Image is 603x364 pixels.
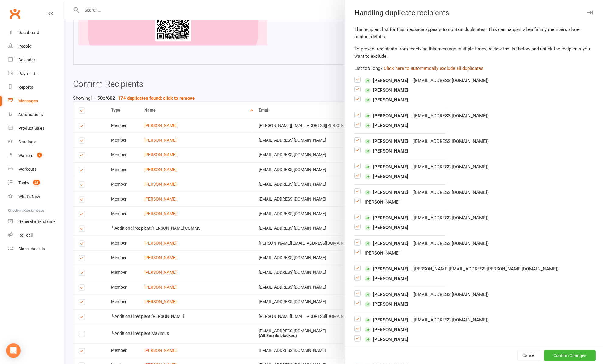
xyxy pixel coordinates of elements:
div: ( [EMAIL_ADDRESS][DOMAIN_NAME] ) [412,77,489,84]
span: [PERSON_NAME] [365,147,408,155]
a: Automations [8,108,64,122]
div: ( [EMAIL_ADDRESS][DOMAIN_NAME] ) [412,163,489,170]
span: [PERSON_NAME] [365,275,408,282]
a: What's New [8,190,64,204]
a: General attendance kiosk mode [8,215,64,228]
span: [PERSON_NAME] [365,249,400,257]
span: [PERSON_NAME] [365,224,408,231]
span: [PERSON_NAME] [365,173,408,180]
div: Gradings [18,139,36,144]
a: Reports [8,81,64,94]
div: ( [EMAIL_ADDRESS][DOMAIN_NAME] ) [412,112,489,119]
span: 2 [37,153,42,158]
a: Waivers 2 [8,149,64,163]
div: Workouts [18,167,37,172]
span: [PERSON_NAME] [365,198,400,206]
div: Waivers [18,153,33,158]
div: ( [EMAIL_ADDRESS][DOMAIN_NAME] ) [412,316,489,324]
span: [PERSON_NAME] [365,87,408,94]
div: What's New [18,194,40,199]
span: [PERSON_NAME] [365,214,408,221]
a: Messages [8,94,64,108]
div: Handling duplicate recipients [345,9,603,17]
div: To prevent recipients from receiving this message multiple times, review the list below and untic... [354,45,593,60]
span: [PERSON_NAME] [365,265,408,273]
span: [PERSON_NAME] [365,326,408,333]
div: Class check-in [18,246,45,251]
div: ( [PERSON_NAME][EMAIL_ADDRESS][PERSON_NAME][DOMAIN_NAME] ) [412,265,559,273]
button: Click here to automatically exclude all duplicates [384,65,483,72]
div: General attendance [18,219,55,224]
div: Payments [18,71,37,76]
div: List too long? [354,65,593,72]
div: ( [EMAIL_ADDRESS][DOMAIN_NAME] ) [412,291,489,298]
a: Dashboard [8,26,64,39]
div: Roll call [18,233,33,238]
span: 23 [33,180,40,185]
a: Workouts [8,163,64,176]
a: Calendar [8,53,64,67]
span: [PERSON_NAME] [365,122,408,129]
span: [PERSON_NAME] [365,112,408,119]
span: [PERSON_NAME] [365,300,408,308]
a: Gradings [8,135,64,149]
div: Tasks [18,180,29,185]
div: ( [EMAIL_ADDRESS][DOMAIN_NAME] ) [412,138,489,145]
div: ( [EMAIL_ADDRESS][DOMAIN_NAME] ) [412,214,489,221]
a: Tasks 23 [8,176,64,190]
a: People [8,39,64,53]
span: [PERSON_NAME] [365,163,408,170]
a: Payments [8,67,64,81]
div: ( [EMAIL_ADDRESS][DOMAIN_NAME] ) [412,189,489,196]
div: ( [EMAIL_ADDRESS][DOMAIN_NAME] ) [412,240,489,247]
a: Product Sales [8,122,64,135]
span: [PERSON_NAME] [365,189,408,196]
span: [PERSON_NAME] [365,77,408,84]
button: Confirm Changes [544,350,596,361]
span: [PERSON_NAME] [365,96,408,104]
div: Product Sales [18,126,44,131]
div: The recipient list for this message appears to contain duplicates. This can happen when family me... [354,26,593,40]
div: People [18,44,31,49]
span: [PERSON_NAME] [365,240,408,247]
a: Roll call [8,228,64,242]
span: [PERSON_NAME] [365,138,408,145]
button: Cancel [517,350,540,361]
a: Clubworx [7,6,23,21]
span: [PERSON_NAME] [365,336,408,343]
a: Class kiosk mode [8,242,64,256]
div: Automations [18,112,43,117]
div: Open Intercom Messenger [6,343,21,358]
div: Calendar [18,57,35,62]
div: Reports [18,85,33,90]
span: [PERSON_NAME] [365,291,408,298]
div: Messages [18,98,38,103]
div: Dashboard [18,30,39,35]
span: [PERSON_NAME] [365,316,408,324]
